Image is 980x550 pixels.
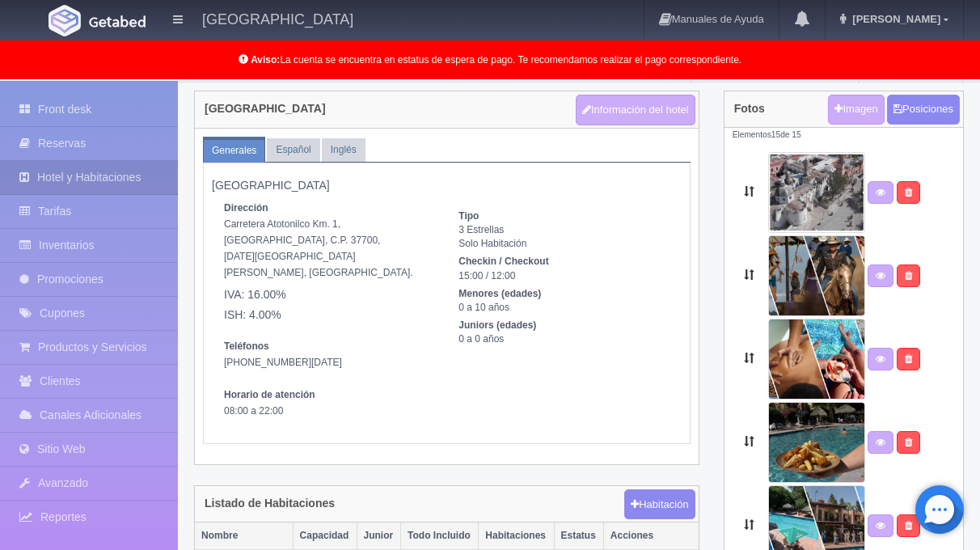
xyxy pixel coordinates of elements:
strong: Dirección [224,202,268,214]
th: Estatus [554,522,603,550]
th: Junior [357,522,401,550]
h4: [GEOGRAPHIC_DATA] [205,103,326,115]
strong: Teléfonos [224,341,269,352]
dt: Tipo [458,209,669,223]
button: Información del hotel [576,95,695,125]
th: Todo Incluido [401,522,479,550]
th: Capacidad [293,522,357,550]
img: 417_8353.png [768,402,865,483]
a: Generales [203,139,265,163]
img: Getabed [49,5,81,36]
small: Elementos de 15 [733,130,801,139]
h5: ISH: 4.00% [224,309,434,321]
dd: 3 Estrellas Solo Habitación [458,223,669,251]
a: Español [267,138,319,162]
dd: 15:00 / 12:00 [458,269,669,283]
address: Carretera Atotonilco Km. 1, [GEOGRAPHIC_DATA], C.P. 37700, [DATE][GEOGRAPHIC_DATA][PERSON_NAME], ... [224,200,434,322]
a: Inglés [322,138,365,162]
b: Aviso: [251,54,280,66]
h5: [GEOGRAPHIC_DATA] [212,180,682,192]
img: 417_8350.png [768,319,865,400]
th: Nombre [195,522,293,550]
h5: IVA: 16.00% [224,289,434,301]
dt: Juniors (edades) [458,319,669,332]
span: 15 [771,130,780,139]
img: Getabed [89,15,146,27]
h4: Fotos [734,103,765,115]
th: Acciones [603,522,698,550]
address: [PHONE_NUMBER][DATE] 08:00 a 22:00 [224,338,434,419]
h4: Listado de Habitaciones [205,497,335,510]
dd: 0 a 0 años [458,332,669,346]
dt: Checkin / Checkout [458,255,669,269]
img: 417_8363.png [768,152,865,233]
th: Habitaciones [479,522,554,550]
img: 417_8349.png [768,235,865,316]
h4: [GEOGRAPHIC_DATA] [202,8,353,28]
button: Posiciones [887,95,960,125]
dt: Menores (edades) [458,287,669,301]
button: Habitación [624,489,695,520]
span: [PERSON_NAME] [848,13,940,25]
a: Imagen [828,95,884,125]
strong: Horario de atención [224,389,315,400]
dd: 0 a 10 años [458,301,669,315]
